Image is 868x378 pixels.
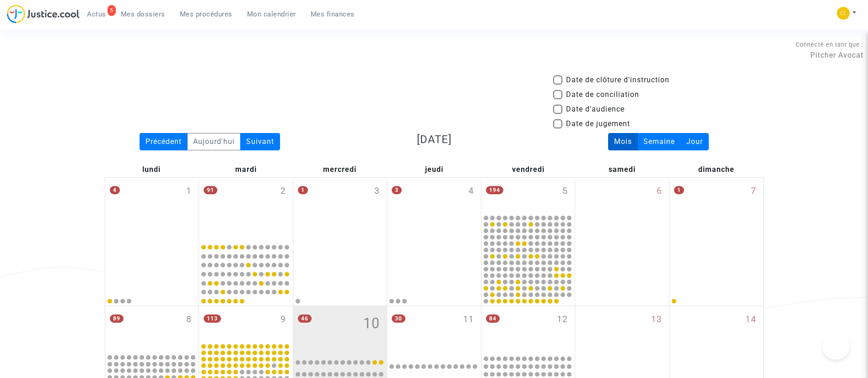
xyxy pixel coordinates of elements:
div: mercredi [293,162,387,177]
span: 11 [463,313,474,326]
div: mardi septembre 9, 113 events, click to expand [199,306,293,342]
div: Jour [680,133,709,150]
div: Aujourd'hui [187,133,241,150]
div: Précédent [140,133,188,150]
span: 12 [557,313,568,326]
div: Semaine [637,133,681,150]
span: 113 [204,314,221,323]
span: 6 [657,185,662,198]
div: vendredi [481,162,575,177]
span: 2 [280,185,286,198]
span: 3 [392,186,402,194]
div: jeudi septembre 4, 3 events, click to expand [387,178,481,240]
h3: [DATE] [329,133,539,146]
div: mercredi septembre 10, 46 events, click to expand [293,306,387,353]
span: Mes procédures [180,10,232,18]
img: jc-logo.svg [7,5,80,23]
span: 3 [374,185,380,198]
div: jeudi septembre 11, 30 events, click to expand [387,306,481,353]
div: mardi [199,162,293,177]
span: 194 [486,186,503,194]
div: mercredi septembre 3, One event, click to expand [293,178,387,240]
div: samedi septembre 6 [575,178,669,306]
a: Mes procédures [173,7,240,21]
span: Actus [87,10,106,18]
span: 4 [469,185,474,198]
span: 30 [392,314,405,323]
span: 84 [486,314,500,323]
span: 1 [674,186,684,194]
a: Mes dossiers [113,7,173,21]
div: lundi septembre 8, 89 events, click to expand [105,306,199,353]
span: Mon calendrier [247,10,296,18]
div: jeudi [387,162,481,177]
span: 7 [751,185,756,198]
span: 13 [651,313,662,326]
div: lundi septembre 1, 4 events, click to expand [105,178,199,240]
span: 5 [562,185,568,198]
span: Mes finances [311,10,355,18]
div: samedi [575,162,669,177]
span: 89 [110,314,124,323]
span: Mes dossiers [121,10,165,18]
div: mardi septembre 2, 91 events, click to expand [199,178,293,240]
div: dimanche septembre 7, One event, click to expand [669,178,763,240]
span: 8 [186,313,192,326]
span: 1 [186,185,192,198]
span: 46 [298,314,312,323]
span: Connecté en tant que : [796,41,863,48]
span: 4 [110,186,120,194]
a: 5Actus [80,7,113,21]
img: 6fca9af68d76bfc0a5525c74dfee314f [837,7,850,20]
span: Date de conciliation [566,89,639,100]
a: Mon calendrier [240,7,303,21]
a: Mes finances [303,7,362,21]
div: Suivant [240,133,280,150]
span: 9 [280,313,286,326]
span: 1 [298,186,308,194]
div: lundi [105,162,199,177]
iframe: Help Scout Beacon - Open [822,332,850,360]
span: Date de jugement [566,118,630,129]
div: dimanche [669,162,764,177]
span: Date d'audience [566,104,625,115]
div: 5 [108,5,116,16]
span: 14 [745,313,756,326]
span: 91 [204,186,217,194]
div: vendredi septembre 5, 194 events, click to expand [481,178,575,213]
div: Mois [608,133,638,150]
span: 10 [363,313,380,334]
div: vendredi septembre 12, 84 events, click to expand [481,306,575,353]
span: Date de clôture d'instruction [566,75,669,85]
